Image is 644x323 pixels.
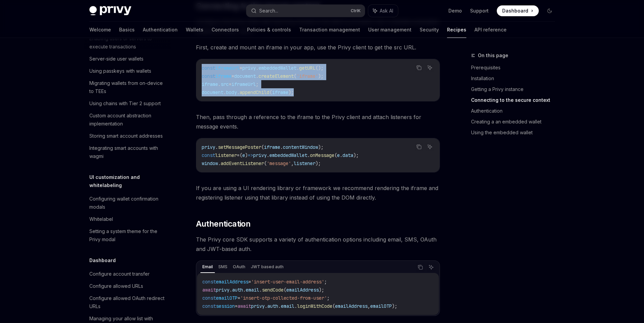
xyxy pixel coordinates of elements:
a: Support [470,7,489,14]
a: Dashboard [497,5,539,16]
span: . [259,287,262,293]
span: 'message' [267,160,291,166]
span: Then, pass through a reference to the iframe to the Privy client and attach listeners for message... [196,112,440,131]
span: . [218,160,221,166]
span: email [246,287,259,293]
span: iframeUrl [215,65,240,71]
div: Migrating wallets from on-device to TEEs [89,79,166,95]
span: = [235,303,238,309]
span: auth [267,303,278,309]
div: Configure account transfer [89,270,150,278]
span: getURL [299,65,315,71]
a: Using the embedded wallet [471,127,560,138]
span: . [229,287,232,293]
span: emailAddress [216,279,248,285]
a: Basics [119,22,135,38]
span: ); [288,89,294,95]
a: User management [368,22,412,38]
span: loginWithCode [297,303,332,309]
span: await [202,287,216,293]
div: Configure allowed OAuth redirect URLs [89,294,166,310]
a: Configure allowed OAuth redirect URLs [84,292,171,313]
span: On this page [478,51,508,60]
a: Security [420,22,439,38]
span: ( [269,89,272,95]
span: data [342,152,353,158]
a: Creating a an embedded wallet [471,116,560,127]
button: Search...CtrlK [246,5,365,17]
a: Server-side user wallets [84,53,171,65]
span: , [291,160,294,166]
span: . [265,303,267,309]
span: . [278,303,281,309]
span: Ask AI [380,7,393,14]
span: session [216,303,235,309]
div: Setting a system theme for the Privy modal [89,227,166,244]
span: onMessage [310,152,334,158]
h5: Dashboard [89,256,116,264]
a: Policies & controls [247,22,291,38]
a: Custom account abstraction implementation [84,110,171,130]
button: Ask AI [368,5,398,17]
span: Dashboard [502,7,528,14]
a: Using passkeys with wallets [84,65,171,77]
span: , [368,303,370,309]
span: . [307,152,310,158]
button: Ask AI [425,142,434,151]
span: 'insert-otp-collected-from-user' [240,295,327,301]
span: . [223,89,226,95]
div: Custom account abstraction implementation [89,112,166,128]
span: document [234,73,256,79]
span: iframe [264,144,280,150]
span: emailAddress [286,287,319,293]
span: (); [315,65,324,71]
span: = [238,295,240,301]
span: . [296,65,299,71]
span: embeddedWallet [259,65,296,71]
span: src [221,81,229,87]
a: Recipes [447,22,466,38]
span: privy [253,152,267,158]
span: const [202,295,216,301]
span: ; [256,81,259,87]
span: const [202,303,216,309]
span: ); [392,303,397,309]
span: sendCode [262,287,284,293]
span: iframe [202,81,218,87]
span: ; [327,295,330,301]
a: Connectors [212,22,239,38]
span: email [281,303,294,309]
span: Ctrl K [351,8,361,14]
span: = [248,279,251,285]
span: const [202,73,215,79]
span: emailOTP [370,303,392,309]
a: Welcome [89,22,111,38]
span: privy [216,287,229,293]
span: const [202,279,216,285]
span: listener [215,152,237,158]
span: ); [318,73,324,79]
a: Configure account transfer [84,268,171,280]
a: Transaction management [299,22,360,38]
span: document [202,89,223,95]
span: Authentication [196,218,251,229]
span: appendChild [240,89,269,95]
a: Storing smart account addresses [84,130,171,142]
span: emailAddress [335,303,368,309]
span: iframe [272,89,288,95]
span: . [340,152,342,158]
span: 'insert-user-email-address' [251,279,324,285]
span: ); [353,152,359,158]
span: ); [318,144,324,150]
button: Copy the contents from the code block [415,142,423,151]
div: Using passkeys with wallets [89,67,151,75]
button: Copy the contents from the code block [415,63,423,72]
span: . [256,73,259,79]
span: ( [334,152,337,158]
span: . [280,144,283,150]
a: Whitelabel [84,213,171,225]
span: embeddedWallet [269,152,307,158]
a: Using chains with Tier 2 support [84,97,171,110]
h5: UI customization and whitelabeling [89,173,171,189]
span: ( [332,303,335,309]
